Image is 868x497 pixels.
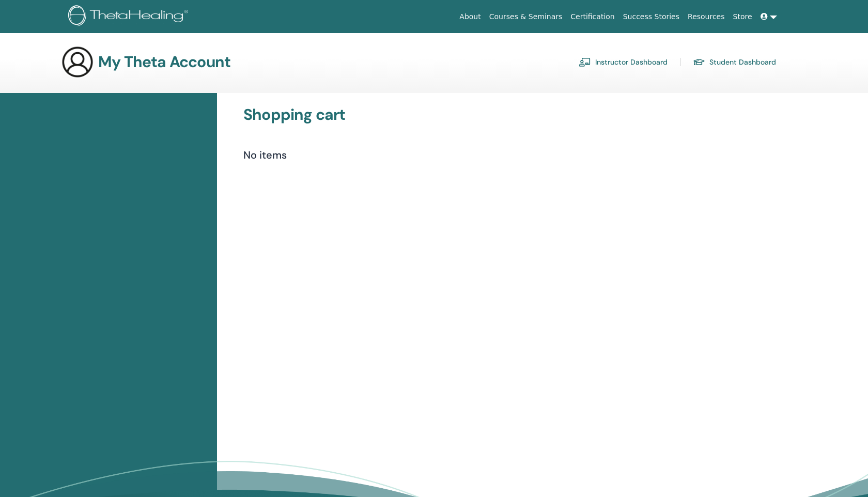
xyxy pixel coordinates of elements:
[455,7,485,26] a: About
[693,54,776,70] a: Student Dashboard
[61,45,94,79] img: generic-user-icon.jpg
[485,7,567,26] a: Courses & Seminars
[579,57,591,67] img: chalkboard-teacher.svg
[98,53,230,71] h3: My Theta Account
[579,54,668,70] a: Instructor Dashboard
[684,7,729,26] a: Resources
[619,7,684,26] a: Success Stories
[68,5,192,28] img: logo.png
[729,7,756,26] a: Store
[243,105,786,124] h3: Shopping cart
[243,149,786,161] h4: No items
[566,7,618,26] a: Certification
[693,58,705,67] img: graduation-cap.svg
